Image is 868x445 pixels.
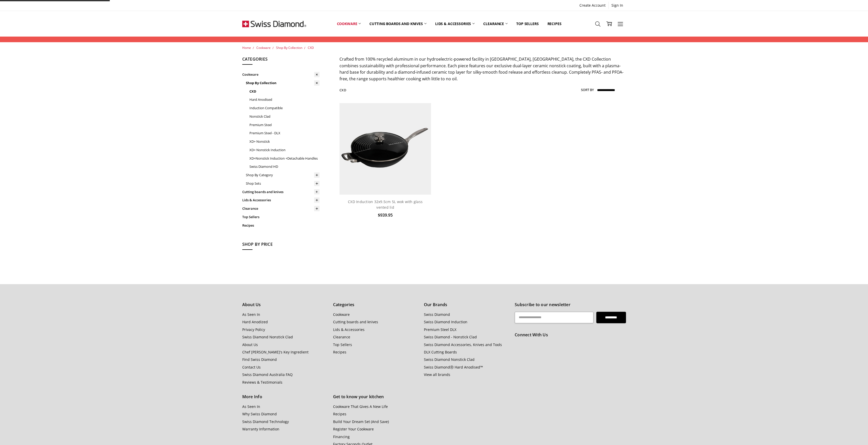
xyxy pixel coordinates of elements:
a: CXD [308,46,314,50]
a: Hard Anodised [249,95,320,104]
a: Clearance [242,204,320,213]
a: About Us [242,342,258,347]
h5: Connect With Us [515,332,626,338]
a: Shop Sets [246,179,320,188]
a: Why Swiss Diamond [242,411,277,416]
a: Shop By Collection [246,79,320,87]
a: XD+Nonstick Induction +Detachable Handles [249,154,320,163]
a: DLX Cutting Boards [424,350,457,354]
a: CXD [249,87,320,96]
a: Warranty Information [242,427,279,431]
a: Register Your Cookware [333,427,374,431]
img: Free Shipping On Every Order [242,11,306,37]
a: Swiss Diamond Nonstick Clad [424,357,475,362]
h5: More Info [242,394,327,400]
a: Cutting boards and knives [365,12,431,35]
a: Top Sellers [242,213,320,221]
a: Cutting boards and knives [333,319,378,324]
a: Sign In [609,2,626,9]
a: Cookware [333,12,365,35]
a: Swiss DiamondⓇ Hard Anodised™ [424,365,483,370]
a: XD+ Nonstick [249,137,320,146]
h1: CXD [339,88,346,92]
a: Reviews & Testimonials [242,380,282,385]
a: Recipes [333,350,346,354]
a: View all brands [424,372,450,377]
a: Premium Steel DLX [424,327,456,332]
span: Crafted from 100% recycled aluminum in our hydroelectric-powered facility in [GEOGRAPHIC_DATA], [... [339,56,623,82]
a: Cookware [256,46,271,50]
h5: Our Brands [424,302,509,308]
a: Recipes [333,411,346,416]
a: Swiss Diamond Accessories, Knives and Tools [424,342,502,347]
a: Lids & Accessories [333,327,365,332]
a: Swiss Diamond [424,312,450,317]
a: Cookware [242,70,320,79]
a: Nonstick Clad [249,112,320,121]
h5: Get to know your kitchen [333,394,418,400]
a: Find Swiss Diamond [242,357,277,362]
label: Sort By [581,86,594,94]
a: Hard Anodized [242,319,268,324]
a: Swiss Diamond - Nonstick Clad [424,335,477,339]
a: Swiss Diamond Induction [424,319,467,324]
h5: Subscribe to our newsletter [515,302,626,308]
a: Induction Compatible [249,104,320,112]
a: Cutting boards and knives [242,188,320,196]
a: Swiss Diamond Technology [242,419,289,424]
a: Premium Steel [249,121,320,129]
img: CXD Induction 32x9.5cm 5L wok with glass vented lid [339,103,431,195]
a: Financing [333,434,350,439]
a: Top Sellers [333,342,352,347]
a: Swiss Diamond HD [249,162,320,171]
a: Lids & Accessories [242,196,320,204]
a: Contact Us [242,365,261,370]
a: Privacy Policy [242,327,265,332]
a: Recipes [242,221,320,230]
a: Home [242,46,251,50]
a: Clearance [479,12,512,35]
span: $939.95 [378,212,393,218]
a: CXD Induction 32x9.5cm 5L wok with glass vented lid [348,199,423,210]
a: As Seen In [242,404,260,409]
h5: Shop By Price [242,241,320,250]
a: Build Your Dream Set (And Save) [333,419,389,424]
h5: Categories [242,56,320,65]
a: Premium Steel - DLX [249,129,320,137]
a: Lids & Accessories [431,12,479,35]
a: Top Sellers [512,12,543,35]
a: Swiss Diamond Australia FAQ [242,372,293,377]
h5: Categories [333,302,418,308]
a: Chef [PERSON_NAME]'s Key Ingredient [242,350,309,354]
a: Cookware [333,312,350,317]
a: As Seen In [242,312,260,317]
h5: About Us [242,302,327,308]
a: Create Account [577,2,608,9]
a: Swiss Diamond Nonstick Clad [242,335,293,339]
a: Cookware That Gives A New Life [333,404,388,409]
a: Clearance [333,335,350,339]
a: Recipes [543,12,566,35]
a: Shop By Category [246,171,320,179]
a: Shop By Collection [276,46,302,50]
a: XD+ Nonstick Induction [249,146,320,154]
